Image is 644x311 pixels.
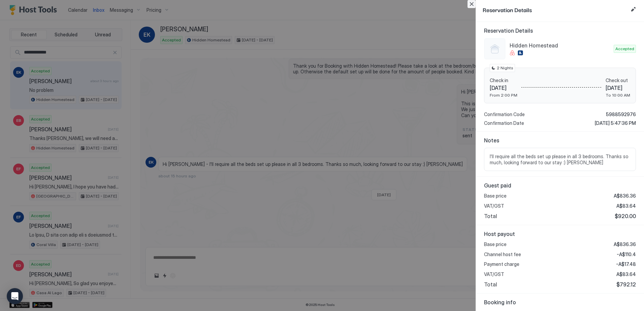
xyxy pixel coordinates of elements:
[490,153,630,165] span: I'll require all the beds set up please in all 3 bedrooms. Thanks so much, looking forward to our...
[483,5,628,14] span: Reservation Details
[510,42,611,49] span: Hidden Homestead
[616,203,636,209] span: A$83.64
[616,271,636,277] span: A$83.64
[484,261,519,267] span: Payment charge
[616,261,636,267] span: -A$17.48
[484,299,636,306] span: Booking info
[484,120,524,126] span: Confirmation Date
[484,203,504,209] span: VAT/GST
[484,137,636,144] span: Notes
[7,288,23,304] div: Open Intercom Messenger
[484,281,497,288] span: Total
[484,111,525,117] span: Confirmation Code
[606,77,630,83] span: Check out
[606,84,630,91] span: [DATE]
[484,182,636,189] span: Guest paid
[484,193,507,199] span: Base price
[484,241,507,247] span: Base price
[606,93,630,98] span: To 10:00 AM
[614,193,636,199] span: A$836.36
[606,111,636,117] span: 5988592976
[490,84,517,91] span: [DATE]
[616,281,636,288] span: $792.12
[497,65,513,71] span: 2 Nights
[614,241,636,247] span: A$836.36
[595,120,636,126] span: [DATE] 5:47:36 PM
[615,213,636,219] span: $920.00
[615,46,634,52] span: Accepted
[629,5,637,13] button: Edit reservation
[484,27,636,34] span: Reservation Details
[484,271,504,277] span: VAT/GST
[490,93,517,98] span: From 2:00 PM
[490,77,517,83] span: Check in
[617,251,636,257] span: -A$110.4
[484,251,521,257] span: Channel host fee
[484,213,497,219] span: Total
[484,231,636,237] span: Host payout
